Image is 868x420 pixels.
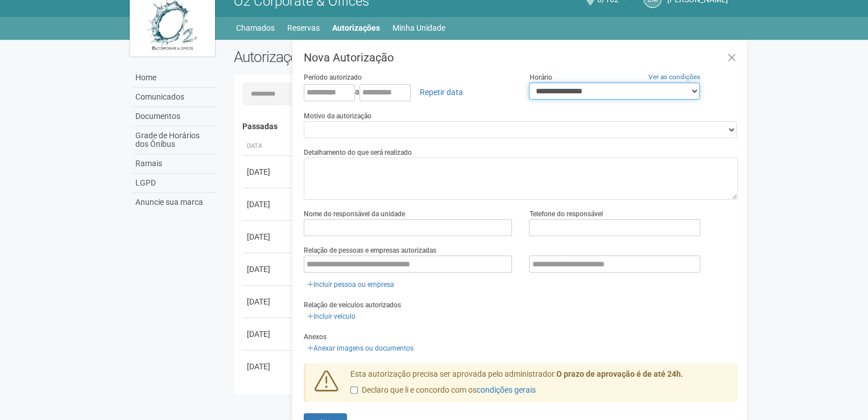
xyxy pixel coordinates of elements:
[133,193,217,212] a: Anuncie sua marca
[247,166,289,178] div: [DATE]
[412,83,470,102] a: Repetir data
[133,88,217,107] a: Comunicados
[304,209,405,219] label: Nome do responsável da unidade
[350,386,358,394] input: Declaro que li e concordo com oscondições gerais
[304,52,738,63] h3: Nova Autorização
[304,300,401,310] label: Relação de veículos autorizados
[392,20,445,36] a: Minha Unidade
[556,369,683,378] strong: O prazo de aprovação é de até 24h.
[304,245,436,256] label: Relação de pessoas e empresas autorizadas
[234,48,477,65] h2: Autorizações
[304,83,512,102] div: a
[477,385,536,394] a: condições gerais
[304,111,371,121] label: Motivo da autorização
[304,310,359,323] a: Incluir veículo
[133,107,217,126] a: Documentos
[342,369,738,402] div: Esta autorização precisa ser aprovada pelo administrador.
[133,174,217,193] a: LGPD
[304,332,326,342] label: Anexos
[350,385,536,396] label: Declaro que li e concordo com os
[247,328,289,340] div: [DATE]
[242,122,730,131] h4: Passadas
[304,342,417,355] a: Anexar imagens ou documentos
[332,20,380,36] a: Autorizações
[304,72,362,83] label: Período autorizado
[247,231,289,242] div: [DATE]
[529,72,552,83] label: Horário
[304,147,412,158] label: Detalhamento do que será realizado
[133,126,217,154] a: Grade de Horários dos Ônibus
[242,137,294,156] th: Data
[529,209,602,219] label: Telefone do responsável
[247,361,289,372] div: [DATE]
[287,20,320,36] a: Reservas
[133,154,217,174] a: Ramais
[247,263,289,275] div: [DATE]
[304,278,398,291] a: Incluir pessoa ou empresa
[236,20,275,36] a: Chamados
[648,73,700,81] a: Ver as condições
[133,68,217,88] a: Home
[247,296,289,307] div: [DATE]
[247,199,289,210] div: [DATE]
